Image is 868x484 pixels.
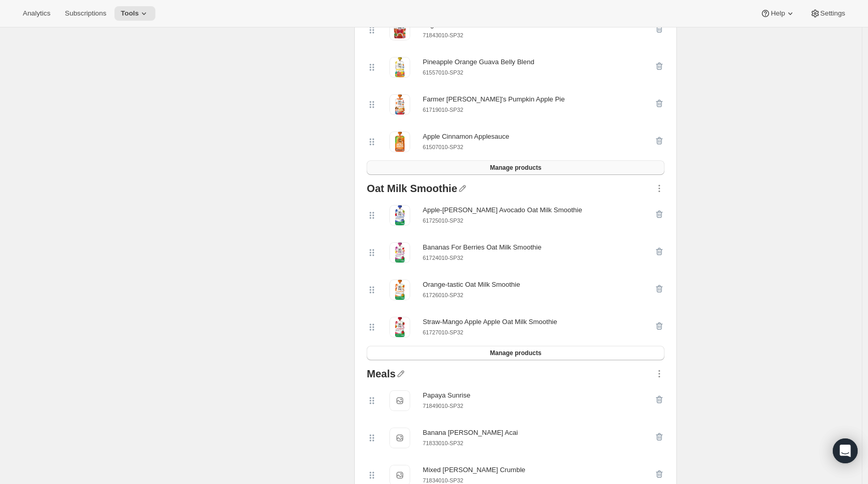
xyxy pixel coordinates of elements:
[423,292,463,298] small: 61726010-SP32
[423,465,525,475] div: Mixed [PERSON_NAME] Crumble
[423,205,582,215] div: Apple-[PERSON_NAME] Avocado Oat Milk Smoothie
[804,6,851,21] button: Settings
[367,160,664,175] button: Manage products
[423,440,463,446] small: 71833010-SP32
[423,255,463,261] small: 61724010-SP32
[771,9,785,18] span: Help
[367,346,664,360] button: Manage products
[423,242,541,253] div: Bananas For Berries Oat Milk Smoothie
[121,9,139,18] span: Tools
[754,6,801,21] button: Help
[423,390,470,401] div: Papaya Sunrise
[423,94,565,105] div: Farmer [PERSON_NAME]'s Pumpkin Apple Pie
[367,369,396,382] div: Meals
[490,349,541,357] span: Manage products
[423,217,463,224] small: 61725010-SP32
[423,107,463,113] small: 61719010-SP32
[833,438,858,463] div: Open Intercom Messenger
[389,242,410,263] img: Bananas For Berries Oat Milk Smoothie
[389,317,410,338] img: Straw-Mango Apple Apple Oat Milk Smoothie
[423,131,509,142] div: Apple Cinnamon Applesauce
[820,9,845,18] span: Settings
[423,428,518,438] div: Banana [PERSON_NAME] Acai
[423,280,520,290] div: Orange-tastic Oat Milk Smoothie
[23,9,50,18] span: Analytics
[423,32,463,38] small: 71843010-SP32
[65,9,106,18] span: Subscriptions
[389,94,410,115] img: Farmer Jen's Pumpkin Apple Pie
[423,144,463,150] small: 61507010-SP32
[389,57,410,78] img: Pineapple Orange Guava Belly Blend
[490,164,541,172] span: Manage products
[423,69,463,76] small: 61557010-SP32
[389,131,410,152] img: Apple Cinnamon Applesauce
[114,6,155,21] button: Tools
[59,6,112,21] button: Subscriptions
[389,205,410,226] img: Apple-berry Avocado Oat Milk Smoothie
[389,280,410,300] img: Orange-tastic Oat Milk Smoothie
[423,317,557,327] div: Straw-Mango Apple Apple Oat Milk Smoothie
[423,477,463,483] small: 71834010-SP32
[423,403,463,409] small: 71849010-SP32
[367,183,457,197] div: Oat Milk Smoothie
[17,6,56,21] button: Analytics
[423,329,463,335] small: 61727010-SP32
[423,57,534,67] div: Pineapple Orange Guava Belly Blend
